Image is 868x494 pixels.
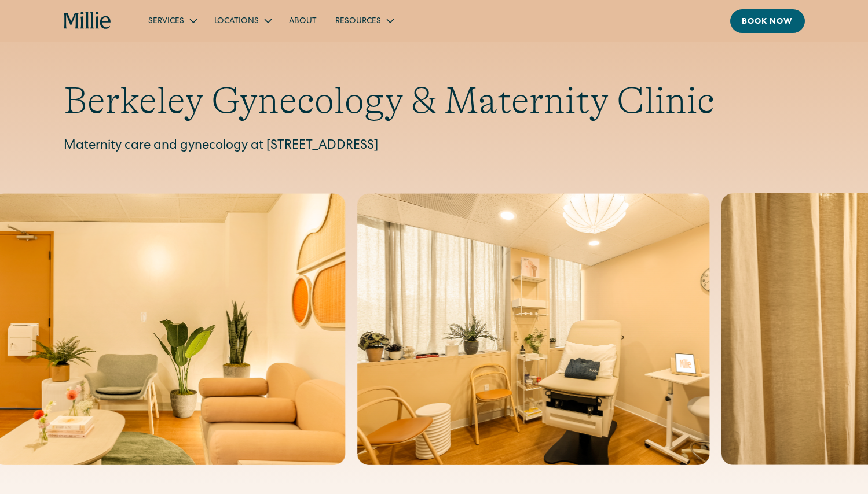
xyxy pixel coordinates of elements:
div: Locations [205,11,280,30]
h1: Berkeley Gynecology & Maternity Clinic [64,79,805,123]
div: Resources [335,16,381,28]
a: home [64,12,112,30]
div: Services [148,16,184,28]
div: Resources [326,11,402,30]
a: About [280,11,326,30]
p: Maternity care and gynecology at [STREET_ADDRESS] [64,137,805,156]
div: Services [139,11,205,30]
div: Locations [214,16,259,28]
a: Book now [730,9,805,33]
div: Book now [742,16,793,28]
